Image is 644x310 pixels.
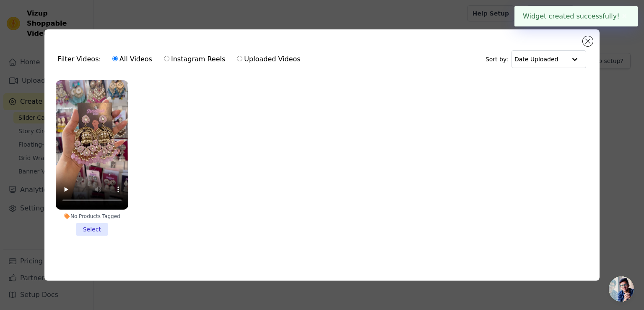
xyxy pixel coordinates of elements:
div: Widget created successfully! [514,6,638,26]
div: Open chat [609,276,634,302]
div: Sort by: [486,50,587,68]
label: Instagram Reels [164,54,226,65]
label: All Videos [112,54,153,65]
div: No Products Tagged [56,213,128,220]
label: Uploaded Videos [236,54,301,65]
button: Close [620,11,629,21]
div: Filter Videos: [58,50,305,69]
button: Close modal [583,36,593,46]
